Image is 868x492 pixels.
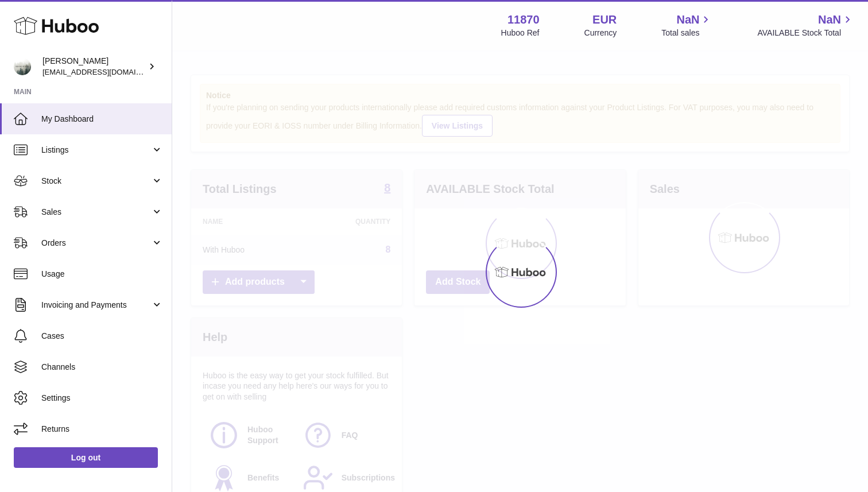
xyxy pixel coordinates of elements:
span: Sales [41,207,151,218]
div: Currency [584,28,617,38]
a: Log out [14,447,158,468]
a: NaN AVAILABLE Stock Total [757,12,854,38]
span: Listings [41,145,151,156]
span: Invoicing and Payments [41,300,151,311]
img: info@ecombrandbuilders.com [14,58,31,75]
strong: EUR [592,12,617,28]
span: Stock [41,176,151,187]
span: Cases [41,331,163,342]
span: Total sales [661,28,712,38]
span: Settings [41,393,163,404]
span: NaN [818,12,841,28]
span: [EMAIL_ADDRESS][DOMAIN_NAME] [42,67,169,76]
strong: 11870 [507,12,540,28]
span: NaN [676,12,699,28]
span: AVAILABLE Stock Total [757,28,854,38]
span: Orders [41,238,151,249]
span: Returns [41,424,163,435]
span: Usage [41,269,163,280]
a: NaN Total sales [661,12,712,38]
div: Huboo Ref [501,28,540,38]
div: [PERSON_NAME] [42,56,146,78]
span: Channels [41,362,163,373]
span: My Dashboard [41,114,163,125]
